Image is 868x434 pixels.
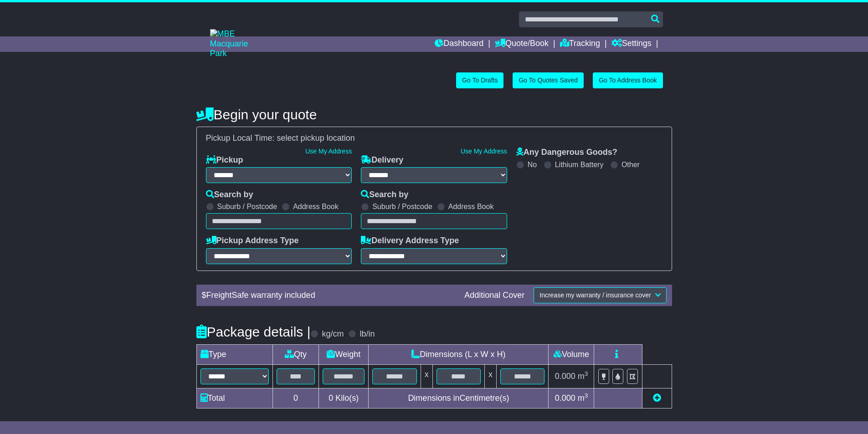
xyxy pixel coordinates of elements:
[206,236,299,246] label: Pickup Address Type
[217,202,277,211] label: Suburb / Postcode
[361,236,459,246] label: Delivery Address Type
[329,393,333,403] span: 0
[460,291,529,301] div: Additional Cover
[578,372,588,381] span: m
[272,344,319,364] td: Qty
[196,344,272,364] td: Type
[196,324,311,339] h4: Package details |
[653,393,661,403] a: Add new item
[361,190,408,200] label: Search by
[206,190,253,200] label: Search by
[369,344,549,364] td: Dimensions (L x W x H)
[372,202,432,211] label: Suburb / Postcode
[516,148,617,158] label: Any Dangerous Goods?
[305,148,352,155] a: Use My Address
[528,160,537,169] label: No
[293,202,339,211] label: Address Book
[585,392,588,399] sup: 3
[272,388,319,408] td: 0
[206,155,243,165] label: Pickup
[456,72,503,88] a: Go To Drafts
[448,202,494,211] label: Address Book
[549,344,594,364] td: Volume
[196,388,272,408] td: Total
[513,72,584,88] a: Go To Quotes Saved
[593,72,663,88] a: Go To Address Book
[361,155,403,165] label: Delivery
[421,364,432,388] td: x
[435,36,483,52] a: Dashboard
[539,291,651,299] span: Increase my warranty / insurance cover
[485,364,497,388] td: x
[621,160,640,169] label: Other
[555,160,604,169] label: Lithium Battery
[210,29,265,59] img: MBE Macquarie Park
[534,287,666,303] button: Increase my warranty / insurance cover
[578,393,588,403] span: m
[322,329,344,339] label: kg/cm
[277,133,355,143] span: select pickup location
[201,133,667,143] div: Pickup Local Time:
[461,148,507,155] a: Use My Address
[319,344,369,364] td: Weight
[196,107,672,122] h4: Begin your quote
[555,393,575,403] span: 0.000
[495,36,549,52] a: Quote/Book
[369,388,549,408] td: Dimensions in Centimetre(s)
[319,388,369,408] td: Kilo(s)
[197,291,460,301] div: $ FreightSafe warranty included
[555,372,575,381] span: 0.000
[585,370,588,377] sup: 3
[360,329,375,339] label: lb/in
[560,36,600,52] a: Tracking
[611,36,652,52] a: Settings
